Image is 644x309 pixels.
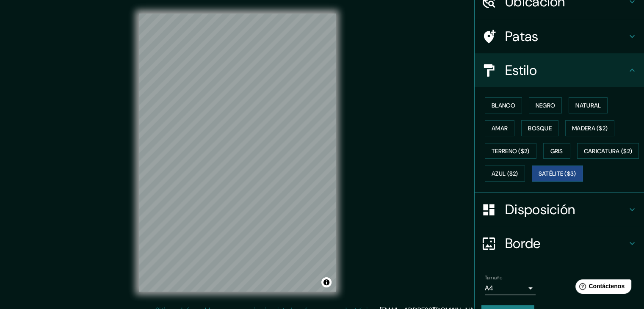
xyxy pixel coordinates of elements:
[550,147,563,155] font: Gris
[532,166,583,182] button: Satélite ($3)
[505,201,575,218] font: Disposición
[492,124,508,132] font: Amar
[475,193,644,226] div: Disposición
[521,120,558,136] button: Bosque
[569,276,635,300] iframe: Lanzador de widgets de ayuda
[321,277,332,287] button: Activar o desactivar atribución
[475,53,644,87] div: Estilo
[505,28,539,45] font: Patas
[577,143,639,159] button: Caricatura ($2)
[505,61,537,79] font: Estilo
[572,124,608,132] font: Madera ($2)
[539,170,576,178] font: Satélite ($3)
[485,281,536,295] div: A4
[569,97,608,113] button: Natural
[565,120,614,136] button: Madera ($2)
[485,97,522,113] button: Blanco
[475,226,644,260] div: Borde
[475,19,644,53] div: Patas
[492,147,530,155] font: Terreno ($2)
[528,124,552,132] font: Bosque
[485,120,514,136] button: Amar
[505,235,541,252] font: Borde
[485,166,525,182] button: Azul ($2)
[492,170,518,178] font: Azul ($2)
[492,102,515,109] font: Blanco
[584,147,633,155] font: Caricatura ($2)
[485,143,536,159] button: Terreno ($2)
[485,274,502,281] font: Tamaño
[529,97,562,113] button: Negro
[139,14,336,292] canvas: Mapa
[536,102,556,109] font: Negro
[575,102,601,109] font: Natural
[543,143,570,159] button: Gris
[485,284,493,292] font: A4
